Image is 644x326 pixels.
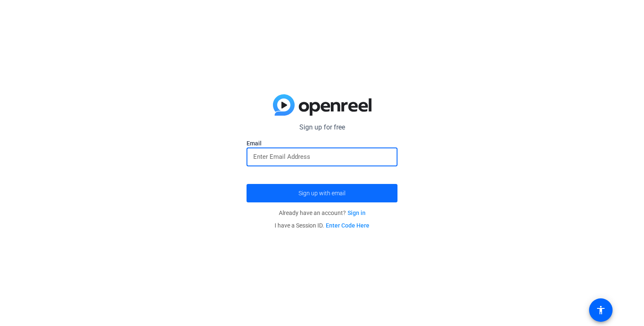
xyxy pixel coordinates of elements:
[247,122,397,132] p: Sign up for free
[247,184,397,202] button: Sign up with email
[279,210,366,216] span: Already have an account?
[253,152,391,162] input: Enter Email Address
[348,210,366,216] a: Sign in
[596,305,606,315] mat-icon: accessibility
[275,222,369,229] span: I have a Session ID.
[273,94,371,116] img: blue-gradient.svg
[247,139,397,147] label: Email
[326,222,369,229] a: Enter Code Here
